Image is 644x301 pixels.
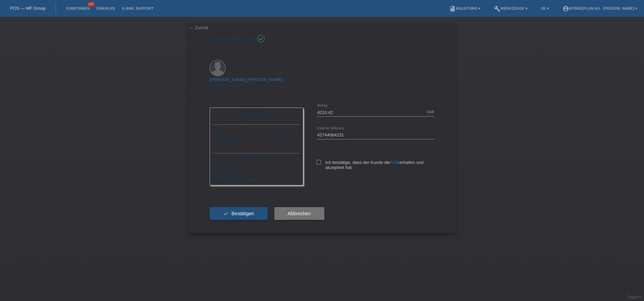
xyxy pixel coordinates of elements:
div: CHF 4'210.42 [273,131,300,136]
div: [STREET_ADDRESS] 4950 Huttwil [210,77,282,92]
span: 100 [87,2,95,7]
i: check [258,36,264,42]
span: Bestätigen [231,211,254,216]
button: Abbrechen [274,207,324,220]
a: ← Zurück [190,25,208,30]
a: POS — MF Group [10,6,46,11]
i: check [223,211,228,216]
label: Ich bestätige, dass der Kunde die erhalten und akzeptiert hat. [317,160,434,170]
button: check Bestätigen [210,207,268,220]
span: 42744084231 [213,141,240,146]
a: buildWerkzeuge ▾ [490,6,531,10]
a: [PERSON_NAME] [PERSON_NAME] [210,77,282,82]
span: Abbrechen [288,211,311,216]
div: CHF [427,110,434,114]
i: book [449,5,456,12]
h1: Abschliessen [210,35,434,43]
a: DE ▾ [538,6,552,10]
div: Mybikeplan AG [215,111,298,116]
a: Kund*innen [63,6,93,10]
i: build [494,5,500,12]
a: bookAnleitung ▾ [446,6,484,10]
a: Support [627,295,641,299]
div: [DATE] POSP00026570 [213,131,245,146]
a: Einkäufe [93,6,118,10]
div: [DATE] 20:02 [213,153,300,161]
div: Merchant-ID: 54204 Card-Number: [CREDIT_CARD_NUMBER] [213,161,300,182]
i: account_circle [562,5,569,12]
div: [GEOGRAPHIC_DATA] [215,116,298,121]
a: AGB [390,160,399,165]
a: E-Mail Support [119,6,157,10]
a: account_circleMybikeplan AG - [PERSON_NAME] ▾ [559,6,641,10]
